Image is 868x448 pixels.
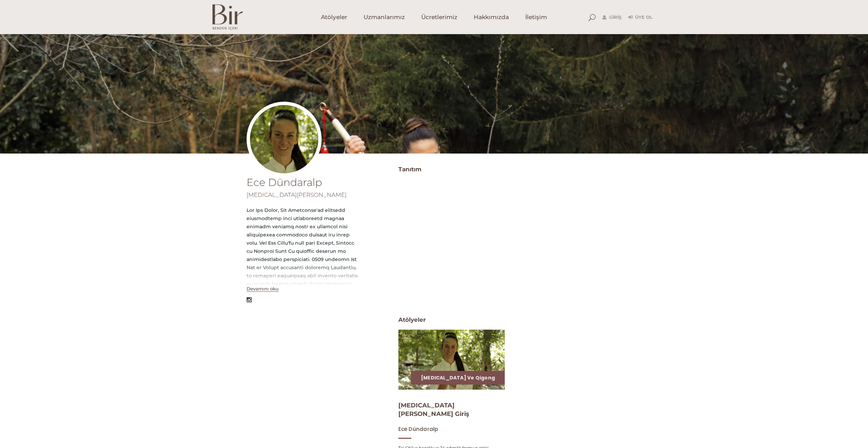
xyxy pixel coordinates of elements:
[247,177,361,188] h1: Ece Dündaralp
[421,374,495,381] a: [MEDICAL_DATA] ve Qigong
[398,304,426,325] span: Atölyeler
[398,164,622,175] h3: Tanıtım
[247,191,347,198] span: [MEDICAL_DATA][PERSON_NAME]
[247,286,279,292] button: Devamını oku
[398,402,469,418] a: [MEDICAL_DATA][PERSON_NAME] Giriş
[628,13,652,21] a: Üye Ol
[398,426,438,432] a: Ece Dündaralp
[474,13,509,21] span: Hakkımızda
[247,102,322,177] img: eceprofil-foto-300x300.jpg
[247,206,361,435] div: Lor Ips Dolor, Sit Ametconse'ad elitsedd eiusmodtemp inci utlaboreetd magnaa enimadm veniamq nost...
[421,13,457,21] span: Ücretlerimiz
[364,13,405,21] span: Uzmanlarımız
[321,13,347,21] span: Atölyeler
[525,13,547,21] span: İletişim
[602,13,621,21] a: Giriş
